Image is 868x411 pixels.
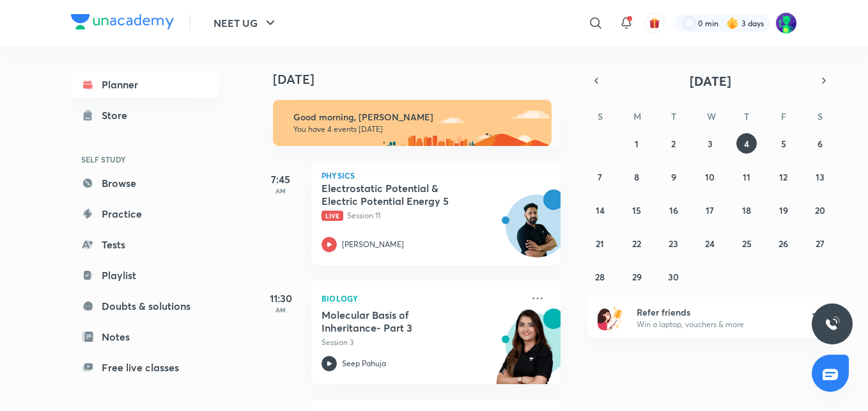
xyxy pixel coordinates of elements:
[779,238,788,250] abbr: September 26, 2025
[810,166,830,187] button: September 13, 2025
[736,133,757,154] button: September 4, 2025
[726,17,739,29] img: streak
[342,239,404,250] p: [PERSON_NAME]
[322,211,343,221] span: Live
[663,166,684,187] button: September 9, 2025
[736,233,757,254] button: September 25, 2025
[322,337,522,348] p: Session 3
[293,124,540,134] p: You have 4 events [DATE]
[632,204,641,216] abbr: September 15, 2025
[626,266,647,287] button: September 29, 2025
[669,204,678,216] abbr: September 16, 2025
[706,204,714,216] abbr: September 17, 2025
[744,138,749,150] abbr: September 4, 2025
[818,110,823,122] abbr: Saturday
[322,210,522,222] p: Session 11
[649,17,660,29] img: avatar
[818,138,823,150] abbr: September 6, 2025
[816,171,825,183] abbr: September 13, 2025
[637,319,794,330] p: Win a laptop, vouchers & more
[596,204,605,216] abbr: September 14, 2025
[635,138,639,150] abbr: September 1, 2025
[322,182,481,207] h5: Electrostatic Potential & Electric Potential Energy 5
[668,271,679,283] abbr: September 30, 2025
[773,166,794,187] button: September 12, 2025
[71,262,219,288] a: Playlist
[700,133,720,154] button: September 3, 2025
[322,291,522,306] p: Biology
[773,200,794,220] button: September 19, 2025
[700,200,720,220] button: September 17, 2025
[773,233,794,254] button: September 26, 2025
[671,138,676,150] abbr: September 2, 2025
[743,171,750,183] abbr: September 11, 2025
[71,14,174,33] a: Company Logo
[810,200,830,220] button: September 20, 2025
[590,266,610,287] button: September 28, 2025
[663,200,684,220] button: September 16, 2025
[71,232,219,257] a: Tests
[775,12,797,34] img: Kaushiki Srivastava
[632,238,641,250] abbr: September 22, 2025
[779,171,787,183] abbr: September 12, 2025
[322,172,550,179] p: Physics
[705,171,715,183] abbr: September 10, 2025
[810,133,830,154] button: September 6, 2025
[825,316,840,332] img: ttu
[708,138,713,150] abbr: September 3, 2025
[663,133,684,154] button: September 2, 2025
[255,291,306,306] h5: 11:30
[255,306,306,314] p: AM
[742,238,752,250] abbr: September 25, 2025
[637,305,794,319] h6: Refer friends
[102,108,135,123] div: Store
[342,358,386,369] p: Seep Pahuja
[206,10,286,36] button: NEET UG
[590,233,610,254] button: September 21, 2025
[626,133,647,154] button: September 1, 2025
[781,138,786,150] abbr: September 5, 2025
[663,266,684,287] button: September 30, 2025
[633,110,641,122] abbr: Monday
[626,200,647,220] button: September 15, 2025
[255,187,306,195] p: AM
[273,72,573,87] h4: [DATE]
[322,309,481,334] h5: Molecular Basis of Inheritance- Part 3
[773,133,794,154] button: September 5, 2025
[634,171,639,183] abbr: September 8, 2025
[781,110,786,122] abbr: Friday
[293,111,540,123] h6: Good morning, [PERSON_NAME]
[590,166,610,187] button: September 7, 2025
[632,271,642,283] abbr: September 29, 2025
[815,204,825,216] abbr: September 20, 2025
[742,204,751,216] abbr: September 18, 2025
[71,149,219,170] h6: SELF STUDY
[744,110,749,122] abbr: Thursday
[700,166,720,187] button: September 10, 2025
[71,170,219,196] a: Browse
[663,233,684,254] button: September 23, 2025
[598,305,623,330] img: referral
[598,110,603,122] abbr: Sunday
[71,14,174,29] img: Company Logo
[273,100,552,146] img: morning
[700,233,720,254] button: September 24, 2025
[810,233,830,254] button: September 27, 2025
[590,200,610,220] button: September 14, 2025
[671,110,676,122] abbr: Tuesday
[669,238,678,250] abbr: September 23, 2025
[690,72,731,90] span: [DATE]
[605,72,815,90] button: [DATE]
[705,238,715,250] abbr: September 24, 2025
[598,171,602,183] abbr: September 7, 2025
[595,271,605,283] abbr: September 28, 2025
[736,166,757,187] button: September 11, 2025
[71,293,219,319] a: Doubts & solutions
[506,202,568,263] img: Avatar
[255,172,306,187] h5: 7:45
[644,13,665,33] button: avatar
[596,238,604,250] abbr: September 21, 2025
[707,110,716,122] abbr: Wednesday
[71,355,219,380] a: Free live classes
[71,201,219,227] a: Practice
